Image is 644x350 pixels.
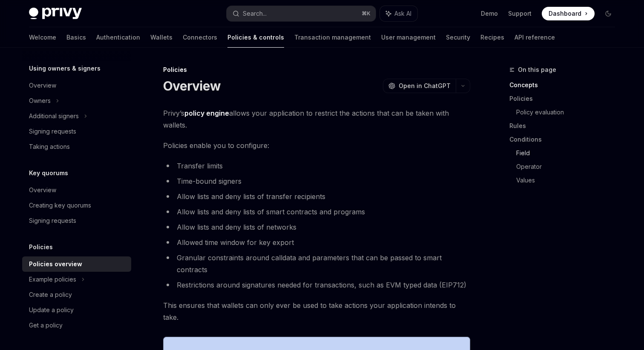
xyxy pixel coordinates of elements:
[294,27,371,48] a: Transaction management
[509,78,622,92] a: Concepts
[542,7,595,20] a: Dashboard
[29,27,56,48] a: Welcome
[163,107,470,131] span: Privy’s allows your application to restrict the actions that can be taken with wallets.
[22,124,131,139] a: Signing requests
[96,27,140,48] a: Authentication
[22,182,131,198] a: Overview
[509,119,622,133] a: Rules
[163,160,470,172] li: Transfer limits
[29,274,76,285] div: Example policies
[480,27,504,48] a: Recipes
[362,10,371,17] span: ⌘ K
[22,287,131,302] a: Create a policy
[549,9,581,18] span: Dashboard
[29,216,76,226] div: Signing requests
[163,139,470,151] span: Policies enable you to configure:
[227,6,376,21] button: Search...⌘K
[243,9,267,19] div: Search...
[163,65,470,74] div: Policies
[29,259,82,269] div: Policies overview
[29,168,68,178] h5: Key quorums
[29,126,76,137] div: Signing requests
[183,27,217,48] a: Connectors
[29,142,70,152] div: Taking actions
[163,175,470,187] li: Time-bound signers
[29,305,74,315] div: Update a policy
[515,27,555,48] a: API reference
[163,279,470,291] li: Restrictions around signatures needed for transactions, such as EVM typed data (EIP712)
[163,236,470,248] li: Allowed time window for key export
[163,78,221,94] h1: Overview
[394,9,411,18] span: Ask AI
[22,302,131,318] a: Update a policy
[29,8,82,20] img: dark logo
[509,133,622,146] a: Conditions
[22,318,131,333] a: Get a policy
[163,252,470,276] li: Granular constraints around calldata and parameters that can be passed to smart contracts
[29,96,51,106] div: Owners
[22,78,131,93] a: Overview
[22,139,131,154] a: Taking actions
[66,27,86,48] a: Basics
[516,146,622,160] a: Field
[29,242,53,252] h5: Policies
[399,82,451,90] span: Open in ChatGPT
[163,299,470,323] span: This ensures that wallets can only ever be used to take actions your application intends to take.
[518,65,556,75] span: On this page
[380,6,417,21] button: Ask AI
[150,27,172,48] a: Wallets
[29,290,72,300] div: Create a policy
[601,7,615,20] button: Toggle dark mode
[29,80,56,91] div: Overview
[381,27,436,48] a: User management
[163,191,470,202] li: Allow lists and deny lists of transfer recipients
[516,160,622,174] a: Operator
[29,111,79,121] div: Additional signers
[184,109,229,117] strong: policy engine
[22,198,131,213] a: Creating key quorums
[509,92,622,105] a: Policies
[508,9,532,18] a: Support
[22,213,131,228] a: Signing requests
[163,206,470,218] li: Allow lists and deny lists of smart contracts and programs
[383,79,456,93] button: Open in ChatGPT
[446,27,470,48] a: Security
[29,320,63,330] div: Get a policy
[516,174,622,187] a: Values
[29,200,91,211] div: Creating key quorums
[22,256,131,272] a: Policies overview
[29,185,56,195] div: Overview
[163,221,470,233] li: Allow lists and deny lists of networks
[481,9,498,18] a: Demo
[516,105,622,119] a: Policy evaluation
[29,63,101,74] h5: Using owners & signers
[227,27,284,48] a: Policies & controls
